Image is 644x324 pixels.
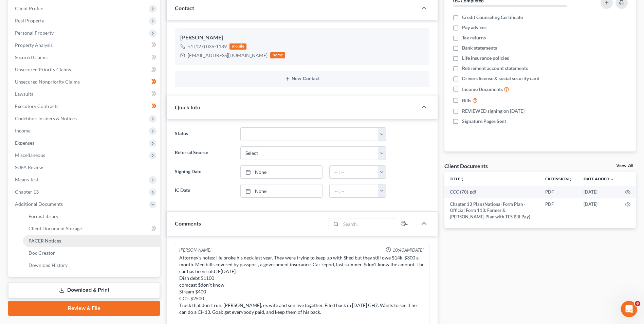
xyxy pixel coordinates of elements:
[229,43,246,50] div: mobile
[569,177,573,181] i: unfold_more
[175,104,200,110] span: Quick Info
[15,177,38,182] span: Means Test
[15,103,58,109] span: Executory Contracts
[241,166,322,179] a: None
[462,34,486,41] span: Tax returns
[462,24,486,31] span: Pay advices
[621,301,637,317] iframe: Intercom live chat
[10,39,160,51] a: Property Analysis
[241,184,322,197] a: None
[15,79,80,85] span: Unsecured Nonpriority Claims
[29,213,58,219] span: Forms Library
[462,65,528,72] span: Retirement account statements
[616,163,633,168] a: View All
[635,301,640,306] span: 6
[188,52,268,59] div: [EMAIL_ADDRESS][DOMAIN_NAME]
[15,189,39,195] span: Chapter 13
[10,64,160,76] a: Unsecured Priority Claims
[462,86,503,93] span: Income Documents
[23,247,160,259] a: Doc Creator
[171,146,237,160] label: Referral Source
[15,30,54,36] span: Personal Property
[330,184,378,197] input: -- : --
[462,118,506,125] span: Signature Pages Sent
[462,75,539,82] span: Drivers license & social security card
[578,198,620,223] td: [DATE]
[10,76,160,88] a: Unsecured Nonpriority Claims
[545,176,573,181] a: Extensionunfold_more
[29,226,82,231] span: Client Document Storage
[584,176,614,181] a: Date Added expand_more
[10,88,160,100] a: Lawsuits
[462,108,525,114] span: REVIEWED signing on [DATE]
[171,165,237,179] label: Signing Date
[540,186,578,198] td: PDF
[462,97,471,104] span: Bills
[15,91,33,97] span: Lawsuits
[444,198,540,223] td: Chapter 13 Plan (National Form Plan - Official Form 113: Farmer & [PERSON_NAME] Plan with TFS Bil...
[460,177,464,181] i: unfold_more
[171,184,237,198] label: IC Date
[10,161,160,174] a: SOFA Review
[15,54,48,60] span: Secured Claims
[179,247,211,253] div: [PERSON_NAME]
[15,164,43,170] span: SOFA Review
[270,52,285,58] div: home
[15,152,45,158] span: Miscellaneous
[462,55,509,61] span: Life insurance policies
[29,238,61,244] span: PACER Notices
[23,222,160,235] a: Client Document Storage
[341,218,395,230] input: Search...
[29,262,68,268] span: Download History
[8,301,160,316] a: Review & File
[10,51,160,64] a: Secured Claims
[15,67,71,72] span: Unsecured Priority Claims
[578,186,620,198] td: [DATE]
[23,259,160,271] a: Download History
[610,177,614,181] i: expand_more
[10,100,160,112] a: Executory Contracts
[15,18,44,23] span: Real Property
[444,186,540,198] td: CCC (70)-pdf
[175,5,194,11] span: Contact
[180,34,424,42] div: [PERSON_NAME]
[15,5,43,11] span: Client Profile
[15,42,53,48] span: Property Analysis
[330,166,378,179] input: -- : --
[23,235,160,247] a: PACER Notices
[23,210,160,222] a: Forms Library
[180,76,424,82] button: New Contact
[171,127,237,141] label: Status
[392,247,424,253] span: 10:40AM[DATE]
[450,176,464,181] a: Titleunfold_more
[15,128,31,133] span: Income
[29,250,55,256] span: Doc Creator
[462,44,497,51] span: Bank statements
[175,220,201,227] span: Comments
[444,162,488,169] div: Client Documents
[462,14,523,21] span: Credit Counseling Certificate
[188,43,227,50] div: +1 (127) 036-1189
[15,115,77,121] span: Codebtors Insiders & Notices
[540,198,578,223] td: PDF
[15,201,63,207] span: Additional Documents
[8,282,160,298] a: Download & Print
[15,140,34,146] span: Expenses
